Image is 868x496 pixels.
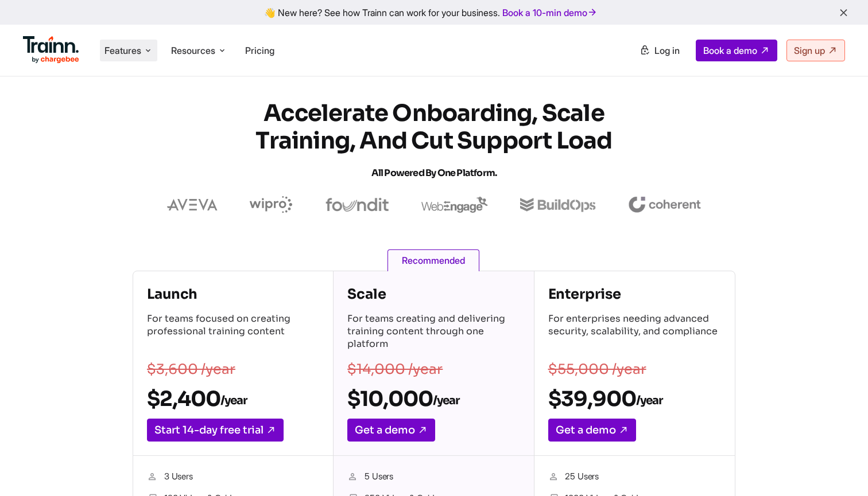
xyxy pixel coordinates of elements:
s: $14,000 /year [347,361,443,378]
a: Pricing [245,45,274,56]
span: Recommended [387,249,479,271]
sub: /year [636,393,662,408]
a: Get a demo [548,419,636,442]
a: Start 14-day free trial [147,419,284,442]
a: Sign up [786,40,845,61]
div: 👋 New here? See how Trainn can work for your business. [7,7,861,18]
a: Get a demo [347,419,435,442]
img: wipro logo [250,196,293,213]
img: Trainn Logo [23,36,79,64]
h4: Scale [347,285,520,303]
img: foundit logo [325,198,389,212]
s: $55,000 /year [548,361,646,378]
p: For teams focused on creating professional training content [147,313,319,353]
a: Book a demo [696,40,777,61]
span: Features [104,44,141,57]
img: webengage logo [421,197,488,213]
li: 3 Users [147,470,319,485]
h2: $10,000 [347,386,520,412]
h2: $2,400 [147,386,319,412]
p: For enterprises needing advanced security, scalability, and compliance [548,313,721,353]
a: Log in [633,40,687,61]
span: Log in [654,45,680,56]
img: coherent logo [628,197,701,213]
sub: /year [433,393,459,408]
img: aveva logo [167,199,218,210]
li: 25 Users [548,470,721,485]
span: Book a demo [703,45,757,56]
s: $3,600 /year [147,361,235,378]
iframe: Chat Widget [811,441,868,496]
p: For teams creating and delivering training content through one platform [347,313,520,353]
h4: Launch [147,285,319,303]
img: buildops logo [520,198,595,212]
h2: $39,900 [548,386,721,412]
h4: Enterprise [548,285,721,303]
span: Sign up [794,45,825,56]
h1: Accelerate Onboarding, Scale Training, and Cut Support Load [227,100,641,187]
li: 5 Users [347,470,520,485]
span: All Powered by One Platform. [371,167,497,179]
span: Resources [171,44,215,57]
sub: /year [220,393,247,408]
a: Book a 10-min demo [500,5,600,21]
